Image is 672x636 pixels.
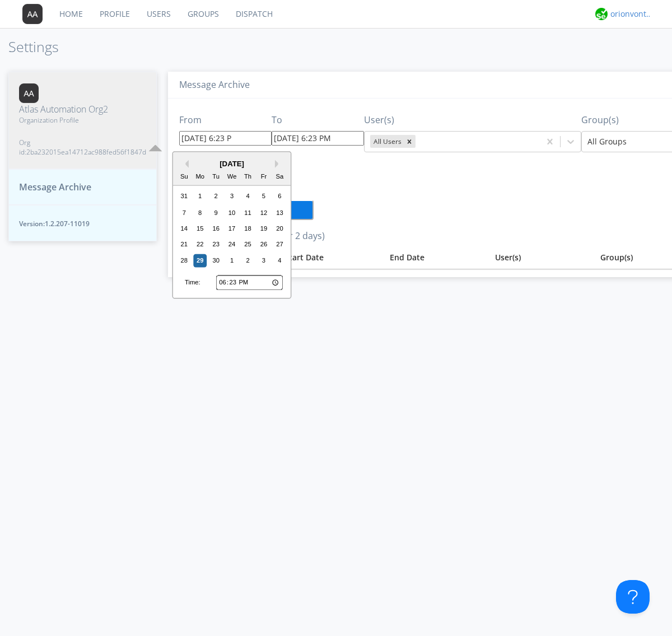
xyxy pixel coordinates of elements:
[178,206,191,219] div: Choose Sunday, September 7th, 2025
[209,254,223,267] div: Choose Tuesday, September 30th, 2025
[272,115,364,125] h3: To
[257,170,270,184] div: Fr
[241,222,255,235] div: Choose Thursday, September 18th, 2025
[370,135,403,148] div: All Users
[273,238,287,251] div: Choose Saturday, September 27th, 2025
[209,222,223,235] div: Choose Tuesday, September 16th, 2025
[178,254,191,267] div: Choose Sunday, September 28th, 2025
[209,170,223,184] div: Tu
[19,103,146,116] span: Atlas Automation Org2
[19,115,146,125] span: Organization Profile
[241,190,255,203] div: Choose Thursday, September 4th, 2025
[216,275,283,290] input: Time
[273,206,287,219] div: Choose Saturday, September 13th, 2025
[209,206,223,219] div: Choose Tuesday, September 9th, 2025
[273,254,287,267] div: Choose Saturday, October 4th, 2025
[176,189,288,268] div: month 2025-09
[22,4,43,24] img: 373638.png
[225,238,239,251] div: Choose Wednesday, September 24th, 2025
[273,190,287,203] div: Choose Saturday, September 6th, 2025
[225,170,239,184] div: We
[257,238,270,251] div: Choose Friday, September 26th, 2025
[241,206,255,219] div: Choose Thursday, September 11th, 2025
[279,246,384,269] th: Toggle SortBy
[209,190,223,203] div: Choose Tuesday, September 2nd, 2025
[257,190,270,203] div: Choose Friday, September 5th, 2025
[241,170,255,184] div: Th
[225,206,239,219] div: Choose Wednesday, September 10th, 2025
[19,83,39,103] img: 373638.png
[193,254,207,267] div: Choose Monday, September 29th, 2025
[225,254,239,267] div: Choose Wednesday, October 1st, 2025
[8,72,157,169] button: Atlas Automation Org2Organization ProfileOrg id:2ba232015ea14712ac988fed56f1847d
[257,254,270,267] div: Choose Friday, October 3rd, 2025
[273,170,287,184] div: Sa
[8,205,157,241] button: Version:1.2.207-11019
[595,8,608,20] img: 29d36aed6fa347d5a1537e7736e6aa13
[241,254,255,267] div: Choose Thursday, October 2nd, 2025
[241,238,255,251] div: Choose Thursday, September 25th, 2025
[384,246,489,269] th: Toggle SortBy
[225,190,239,203] div: Choose Wednesday, September 3rd, 2025
[193,190,207,203] div: Choose Monday, September 1st, 2025
[178,170,191,184] div: Su
[193,170,207,184] div: Mo
[19,181,91,194] span: Message Archive
[193,222,207,235] div: Choose Monday, September 15th, 2025
[257,206,270,219] div: Choose Friday, September 12th, 2025
[610,8,652,20] div: orionvontas+atlas+automation+org2
[403,135,416,148] div: Remove All Users
[179,115,272,125] h3: From
[193,206,207,219] div: Choose Monday, September 8th, 2025
[173,158,291,169] div: [DATE]
[19,219,146,228] span: Version: 1.2.207-11019
[178,190,191,203] div: Choose Sunday, August 31st, 2025
[275,160,283,168] button: Next Month
[19,138,146,157] span: Org id: 2ba232015ea14712ac988fed56f1847d
[489,246,595,269] th: User(s)
[8,169,157,205] button: Message Archive
[257,222,270,235] div: Choose Friday, September 19th, 2025
[209,238,223,251] div: Choose Tuesday, September 23rd, 2025
[616,580,650,614] iframe: Toggle Customer Support
[225,222,239,235] div: Choose Wednesday, September 17th, 2025
[193,238,207,251] div: Choose Monday, September 22nd, 2025
[181,160,189,168] button: Previous Month
[178,222,191,235] div: Choose Sunday, September 14th, 2025
[364,115,581,125] h3: User(s)
[178,238,191,251] div: Choose Sunday, September 21st, 2025
[273,222,287,235] div: Choose Saturday, September 20th, 2025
